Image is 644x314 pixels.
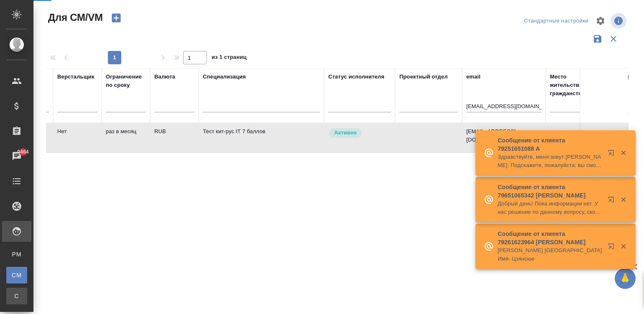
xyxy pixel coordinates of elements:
[615,243,632,250] button: Закрыть
[606,31,621,47] button: Сбросить фильтры
[10,250,23,258] span: PM
[590,11,611,31] span: Настроить таблицу
[6,267,27,284] a: CM
[6,288,27,304] a: С
[603,191,623,211] button: Открыть в новой вкладке
[498,200,602,216] p: Добрый день! Пока информации нет. У нас решение по данному вопросу, скорее всего, будет принято ближ
[203,127,320,136] p: Тест кит-рус IT 7 баллов
[399,73,448,81] div: Проектный отдел
[2,146,31,167] a: 9464
[550,73,617,98] div: Место жительства(Город), гражданство
[603,144,623,165] button: Открыть в новой вкладке
[46,11,103,24] span: Для СМ/VM
[604,127,618,143] button: Удалить
[498,153,602,170] p: Здравствуйте, меня зовут [PERSON_NAME]. Подскажите, пожалуйста: вы сможете помочь с составлением ...
[6,246,27,263] a: PM
[154,73,175,81] div: Валюта
[498,136,602,153] p: Сообщение от клиента 79251651088 A
[498,246,602,263] p: [PERSON_NAME] [GEOGRAPHIC_DATA] Имя- Цзянсюе
[590,127,604,143] button: Открыть календарь загрузки
[466,127,529,144] p: [EMAIL_ADDRESS][DOMAIN_NAME]
[150,123,199,152] td: RUB
[102,123,150,152] td: раз в месяц
[334,129,357,137] p: Активен
[203,73,246,81] div: Специализация
[106,73,146,89] div: Ограничение по сроку
[328,73,384,81] div: Статус исполнителя
[466,73,480,81] div: email
[12,148,33,156] span: 9464
[10,292,23,300] span: С
[615,149,632,157] button: Закрыть
[611,13,628,29] span: Посмотреть информацию
[53,123,102,152] td: Нет
[590,31,606,47] button: Сохранить фильтры
[615,196,632,203] button: Закрыть
[10,271,23,279] span: CM
[522,15,590,28] div: split button
[603,238,623,258] button: Открыть в новой вкладке
[106,11,126,25] button: Создать
[212,52,247,64] span: из 1 страниц
[498,183,602,200] p: Сообщение от клиента 79651065342 [PERSON_NAME]
[498,230,602,246] p: Сообщение от клиента 79261623964 [PERSON_NAME]
[57,73,95,81] div: Верстальщик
